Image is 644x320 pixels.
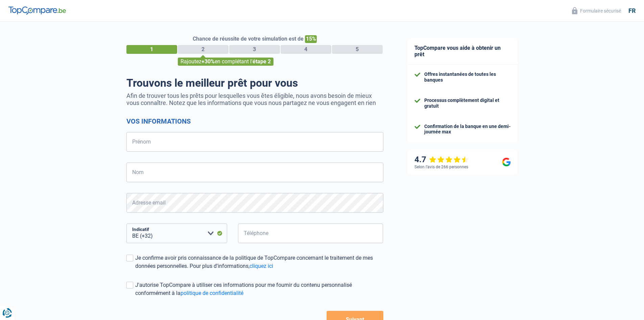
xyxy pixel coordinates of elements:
[126,77,383,89] h1: Trouvons le meilleur prêt pour vous
[238,223,383,243] input: 401020304
[424,71,511,83] div: Offres instantanées de toutes les banques
[126,117,383,125] h2: Vos informations
[126,92,383,106] p: Afin de trouver tous les prêts pour lesquelles vous êtes éligible, nous avons besoin de mieux vou...
[181,290,243,296] a: politique de confidentialité
[414,165,468,169] div: Selon l’avis de 266 personnes
[178,58,273,66] div: Rajoutez en complétant l'
[8,6,66,15] img: TopCompare Logo
[281,45,331,54] div: 4
[135,254,383,270] div: Je confirme avoir pris connaissance de la politique de TopCompare concernant le traitement de mes...
[568,5,625,16] button: Formulaire sécurisé
[305,35,317,43] span: 15%
[628,7,636,15] div: fr
[249,263,273,269] a: cliquez ici
[135,281,383,297] div: J'autorise TopCompare à utiliser ces informations pour me fournir du contenu personnalisé conform...
[201,58,215,65] span: +30%
[332,45,383,54] div: 5
[126,45,177,54] div: 1
[408,38,518,65] div: TopCompare vous aide à obtenir un prêt
[178,45,229,54] div: 2
[424,124,511,135] div: Confirmation de la banque en une demi-journée max
[229,45,280,54] div: 3
[253,58,271,65] span: étape 2
[414,155,469,165] div: 4.7
[424,98,511,109] div: Processus complètement digital et gratuit
[193,36,304,42] span: Chance de réussite de votre simulation est de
